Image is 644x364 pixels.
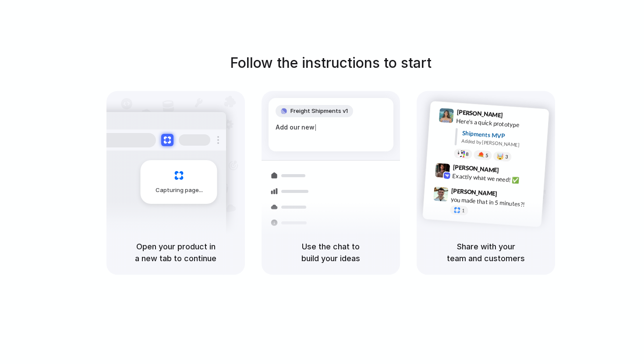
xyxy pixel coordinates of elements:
[497,154,504,160] div: 🤯
[462,208,465,213] span: 1
[461,137,542,150] div: Added by [PERSON_NAME]
[452,171,540,186] div: Exactly what we need! ✅
[466,152,469,157] span: 8
[117,241,234,264] h5: Open your product in a new tab to continue
[456,116,544,131] div: Here's a quick prototype
[500,190,518,201] span: 9:47 AM
[502,167,520,177] span: 9:42 AM
[290,107,348,115] span: Freight Shipments v1
[485,153,488,158] span: 5
[453,162,499,175] span: [PERSON_NAME]
[230,52,432,73] h1: Follow the instructions to start
[506,112,524,122] span: 9:41 AM
[427,241,545,264] h5: Share with your team and customers
[456,107,503,120] span: [PERSON_NAME]
[450,195,538,210] div: you made that in 5 minutes?!
[276,122,386,132] div: Add our new
[451,186,498,199] span: [PERSON_NAME]
[315,124,317,131] span: |
[156,186,204,195] span: Capturing page
[272,241,389,264] h5: Use the chat to build your ideas
[462,129,543,143] div: Shipments MVP
[505,154,508,159] span: 3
